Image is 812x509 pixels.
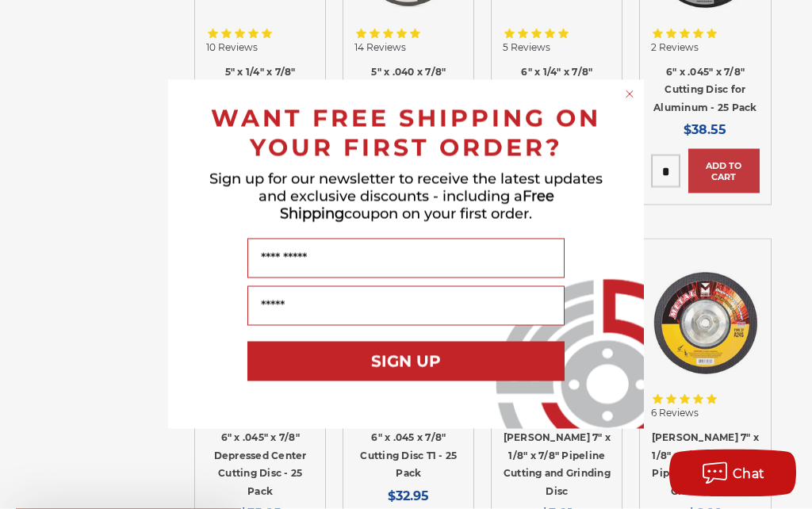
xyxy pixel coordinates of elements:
[669,450,796,497] button: Chat
[280,188,554,223] span: Free Shipping
[209,170,603,223] span: Sign up for our newsletter to receive the latest updates and exclusive discounts - including a co...
[733,466,765,481] span: Chat
[211,104,601,163] span: WANT FREE SHIPPING ON YOUR FIRST ORDER?
[622,86,638,102] button: Close dialog
[247,342,565,381] button: SIGN UP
